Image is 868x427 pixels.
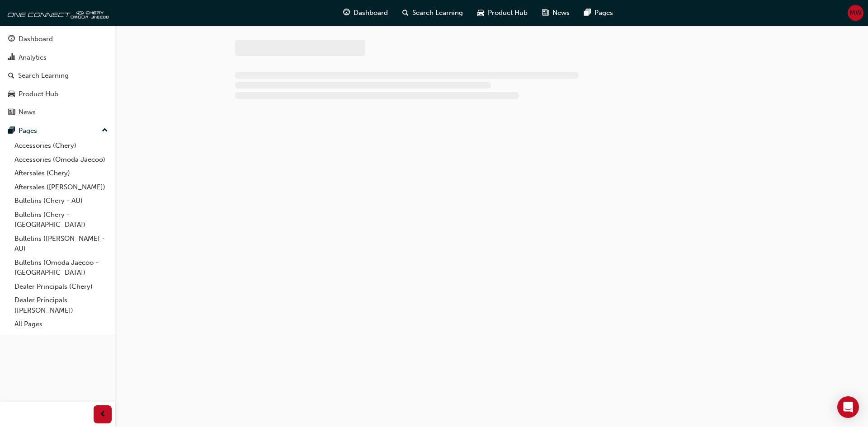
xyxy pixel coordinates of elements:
div: News [19,107,36,117]
span: pages-icon [584,7,591,19]
a: Aftersales ([PERSON_NAME]) [11,180,112,194]
span: guage-icon [343,7,350,19]
a: Product Hub [4,86,112,103]
button: Pages [4,122,112,139]
span: news-icon [8,108,15,117]
span: search-icon [8,72,14,80]
div: Pages [19,126,37,136]
div: Dashboard [19,34,53,44]
span: Product Hub [488,8,528,18]
a: Aftersales (Chery) [11,166,112,180]
span: Pages [594,8,613,18]
a: pages-iconPages [577,4,620,22]
a: Accessories (Chery) [11,139,112,153]
a: All Pages [11,317,112,331]
span: search-icon [402,7,409,19]
span: car-icon [8,90,15,99]
a: Dashboard [4,31,112,47]
a: Bulletins (Omoda Jaecoo - [GEOGRAPHIC_DATA]) [11,256,112,280]
div: Analytics [19,52,47,63]
span: guage-icon [8,35,15,43]
span: pages-icon [8,127,15,135]
span: car-icon [477,7,484,19]
a: Dealer Principals ([PERSON_NAME]) [11,293,112,317]
button: MW [848,5,863,21]
a: guage-iconDashboard [336,4,395,22]
span: Search Learning [412,8,463,18]
span: news-icon [542,7,549,19]
span: prev-icon [99,409,106,420]
span: up-icon [102,125,108,136]
a: Analytics [4,49,112,66]
div: Open Intercom Messenger [837,396,859,418]
a: Bulletins (Chery - AU) [11,194,112,208]
a: News [4,104,112,121]
img: oneconnect [5,4,108,22]
span: MW [849,8,862,18]
span: Dashboard [354,8,388,18]
a: Bulletins (Chery - [GEOGRAPHIC_DATA]) [11,208,112,232]
a: Accessories (Omoda Jaecoo) [11,153,112,167]
a: search-iconSearch Learning [395,4,470,22]
button: DashboardAnalyticsSearch LearningProduct HubNews [4,29,112,122]
span: News [552,8,570,18]
a: Search Learning [4,67,112,84]
a: Bulletins ([PERSON_NAME] - AU) [11,232,112,256]
div: Search Learning [18,70,69,81]
div: Product Hub [19,89,58,99]
a: Dealer Principals (Chery) [11,280,112,294]
span: chart-icon [8,54,15,62]
a: news-iconNews [535,4,577,22]
a: car-iconProduct Hub [470,4,535,22]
